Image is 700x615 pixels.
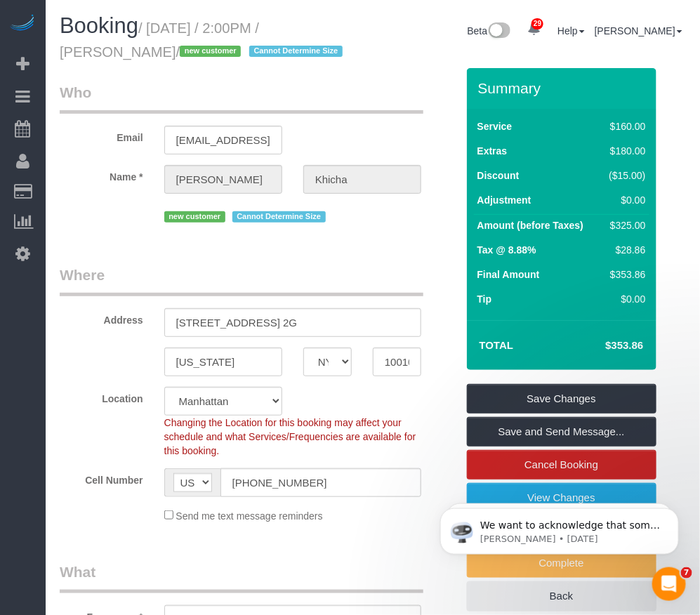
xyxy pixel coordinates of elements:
[604,168,646,183] div: ($15.00)
[467,581,656,611] a: Back
[604,292,646,306] div: $0.00
[60,265,423,296] legend: Where
[477,292,492,306] label: Tip
[477,218,583,232] label: Amount (before Taxes)
[164,165,282,194] input: First Name
[164,417,416,456] span: Changing the Location for this booking may affect your schedule and what Services/Frequencies are...
[60,13,138,38] span: Booking
[60,20,347,60] small: / [DATE] / 2:00PM / [PERSON_NAME]
[477,144,508,158] label: Extras
[604,267,646,282] div: $353.86
[373,348,421,376] input: Zip Code
[477,243,536,257] label: Tax @ 8.88%
[520,14,548,45] a: 29
[557,25,585,37] a: Help
[563,340,643,352] h4: $353.86
[60,562,423,593] legend: What
[477,193,531,207] label: Adjustment
[164,126,282,154] input: Email
[60,82,423,114] legend: Who
[164,348,282,376] input: City
[180,46,241,57] span: new customer
[49,387,154,406] label: Location
[487,22,510,41] img: New interface
[595,25,682,37] a: [PERSON_NAME]
[604,218,646,232] div: $325.00
[681,567,692,578] span: 7
[531,18,543,29] span: 29
[419,479,700,577] iframe: Intercom notifications message
[467,450,656,480] a: Cancel Booking
[176,44,347,60] span: /
[604,119,646,133] div: $160.00
[468,25,511,37] a: Beta
[604,193,646,207] div: $0.00
[480,339,514,351] strong: Total
[467,384,656,414] a: Save Changes
[478,80,649,96] h3: Summary
[249,46,343,57] span: Cannot Determine Size
[164,211,225,223] span: new customer
[477,267,540,282] label: Final Amount
[49,468,154,487] label: Cell Number
[61,54,242,67] p: Message from Ellie, sent 3d ago
[652,567,686,601] iframe: Intercom live chat
[303,165,421,194] input: Last Name
[232,211,326,223] span: Cannot Determine Size
[604,144,646,158] div: $180.00
[49,308,154,327] label: Address
[176,510,322,522] span: Send me text message reminders
[467,417,656,447] a: Save and Send Message...
[220,468,421,497] input: Cell Number
[604,243,646,257] div: $28.86
[8,14,37,34] img: Automaid Logo
[61,41,242,233] span: We want to acknowledge that some users may be experiencing lag or slower performance in our softw...
[477,119,513,133] label: Service
[49,126,154,145] label: Email
[477,168,520,183] label: Discount
[49,165,154,184] label: Name *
